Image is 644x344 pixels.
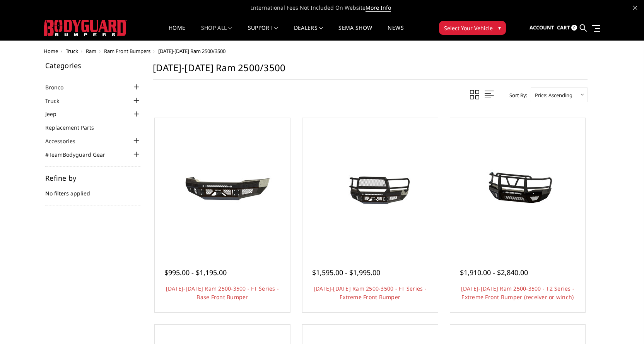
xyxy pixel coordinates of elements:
a: [DATE]-[DATE] Ram 2500-3500 - FT Series - Extreme Front Bumper [314,285,427,301]
a: Home [169,25,185,40]
a: Support [248,25,278,40]
div: No filters applied [45,175,141,205]
a: SEMA Show [338,25,372,40]
span: 0 [571,25,577,31]
span: Select Your Vehicle [444,24,493,32]
h1: [DATE]-[DATE] Ram 2500/3500 [153,62,588,80]
a: #TeamBodyguard Gear [45,151,115,159]
a: Truck [66,48,78,55]
span: $995.00 - $1,195.00 [164,268,227,277]
a: More Info [366,4,391,12]
a: Truck [45,97,69,105]
a: shop all [201,25,232,40]
a: [DATE]-[DATE] Ram 2500-3500 - FT Series - Base Front Bumper [166,285,279,301]
a: Ram [86,48,96,55]
a: Ram Front Bumpers [104,48,150,55]
a: Accessories [45,137,85,145]
h5: Refine by [45,175,141,181]
label: Sort By: [505,89,527,101]
img: BODYGUARD BUMPERS [44,20,127,36]
a: Account [530,17,554,38]
a: News [388,25,403,40]
a: Replacement Parts [45,123,104,132]
a: Home [44,48,58,55]
span: ▾ [498,24,501,32]
span: Cart [557,24,570,31]
img: 2019-2025 Ram 2500-3500 - T2 Series - Extreme Front Bumper (receiver or winch) [456,157,579,215]
a: 2019-2025 Ram 2500-3500 - FT Series - Base Front Bumper [157,120,288,252]
button: Select Your Vehicle [439,21,506,35]
img: 2019-2025 Ram 2500-3500 - FT Series - Base Front Bumper [161,157,284,215]
a: 2019-2025 Ram 2500-3500 - T2 Series - Extreme Front Bumper (receiver or winch) 2019-2025 Ram 2500... [452,120,584,252]
a: Dealers [294,25,323,40]
a: 2019-2025 Ram 2500-3500 - FT Series - Extreme Front Bumper 2019-2025 Ram 2500-3500 - FT Series - ... [304,120,436,252]
h5: Categories [45,62,141,69]
span: $1,910.00 - $2,840.00 [460,268,528,277]
a: Cart 0 [557,17,577,38]
span: [DATE]-[DATE] Ram 2500/3500 [158,48,225,55]
a: Jeep [45,110,66,118]
span: Account [530,24,554,31]
a: [DATE]-[DATE] Ram 2500-3500 - T2 Series - Extreme Front Bumper (receiver or winch) [461,285,574,301]
span: $1,595.00 - $1,995.00 [312,268,380,277]
a: Bronco [45,83,73,91]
